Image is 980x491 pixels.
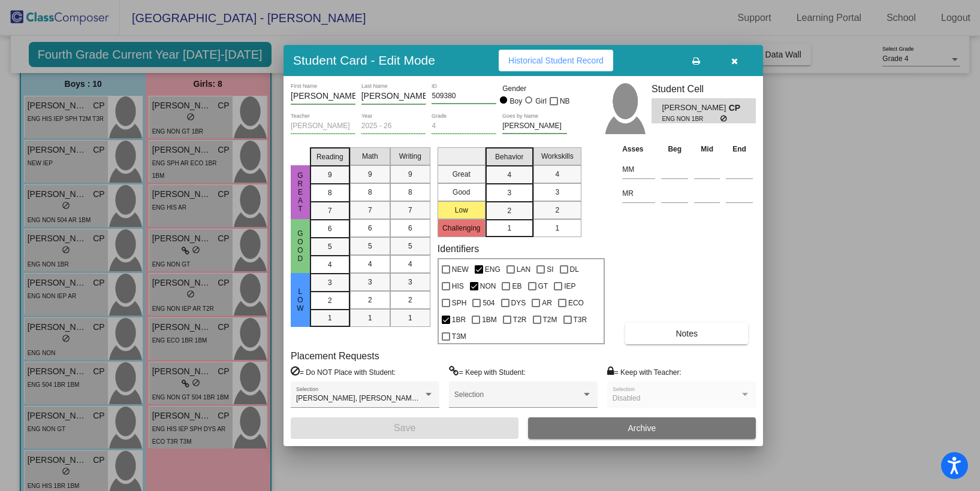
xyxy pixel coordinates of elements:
span: 1 [555,223,559,234]
span: ENG NON 1BR [662,114,720,123]
label: Placement Requests [291,350,379,362]
span: 3 [507,187,511,198]
span: T3M [452,329,466,344]
th: Mid [691,143,723,156]
span: 1 [328,313,332,323]
input: year [361,122,426,131]
input: teacher [291,122,355,131]
button: Notes [625,323,748,344]
span: Low [295,287,306,313]
span: 3 [408,277,412,287]
span: 4 [507,169,511,180]
th: Beg [658,143,691,156]
span: T3R [574,313,587,327]
span: 8 [328,187,332,198]
span: SPH [452,296,467,310]
span: 2 [368,295,372,305]
span: 6 [328,223,332,234]
span: 3 [328,277,332,288]
span: 9 [328,169,332,180]
div: Girl [535,96,547,107]
label: Identifiers [438,243,479,254]
span: 9 [368,169,372,180]
span: 2 [408,295,412,305]
span: 5 [408,241,412,251]
h3: Student Card - Edit Mode [293,53,435,68]
input: grade [432,122,496,131]
span: EB [512,279,521,293]
span: 2 [328,295,332,306]
span: T2M [543,313,557,327]
mat-label: Gender [502,83,567,94]
span: 6 [368,223,372,234]
label: = Keep with Student: [449,366,526,378]
span: 1BM [482,313,497,327]
span: AR [542,296,552,310]
span: Good [295,229,306,263]
span: 1 [368,313,372,323]
span: 6 [408,223,412,234]
span: DL [570,262,579,277]
span: 2 [555,205,559,216]
span: 1BR [452,313,466,327]
input: goes by name [502,122,567,131]
span: [PERSON_NAME] [662,102,728,114]
span: SI [547,262,553,277]
span: Behavior [495,151,523,162]
span: 4 [328,259,332,270]
span: Historical Student Record [508,56,604,65]
label: = Keep with Teacher: [607,366,682,378]
span: 4 [368,259,372,269]
span: Great [295,171,306,213]
span: 3 [368,277,372,287]
span: HIS [452,279,464,293]
label: = Do NOT Place with Student: [291,366,396,378]
span: 1 [507,223,511,234]
input: assessment [622,184,655,202]
span: Workskills [541,151,574,162]
input: assessment [622,160,655,178]
span: Disabled [613,394,641,402]
span: 1 [408,313,412,323]
span: Archive [628,423,656,433]
span: 5 [328,241,332,252]
span: 7 [408,205,412,216]
div: Boy [509,96,523,107]
span: Reading [316,151,343,162]
span: T2R [513,313,527,327]
th: End [723,143,756,156]
span: IEP [564,279,575,293]
span: 504 [483,296,494,310]
span: 8 [408,187,412,198]
button: Archive [528,417,756,439]
span: LAN [517,262,530,277]
span: Save [394,423,415,433]
span: GT [538,279,548,293]
th: Asses [619,143,658,156]
span: 4 [555,169,559,180]
span: NON [480,279,496,293]
span: ECO [568,296,584,310]
span: DYS [511,296,526,310]
span: NB [560,94,570,108]
span: 9 [408,169,412,180]
span: ENG [485,262,500,277]
span: 5 [368,241,372,251]
span: 7 [368,205,372,216]
button: Save [291,417,518,439]
h3: Student Cell [652,83,756,95]
span: 7 [328,205,332,216]
span: 8 [368,187,372,198]
button: Historical Student Record [499,50,613,71]
span: [PERSON_NAME], [PERSON_NAME], [PERSON_NAME] [296,394,481,402]
span: Notes [676,329,698,338]
span: 4 [408,259,412,269]
span: NEW [452,262,469,277]
span: 2 [507,205,511,216]
span: Writing [399,151,421,162]
span: CP [729,102,746,114]
span: Math [362,151,378,162]
span: 3 [555,187,559,198]
input: Enter ID [432,92,496,101]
